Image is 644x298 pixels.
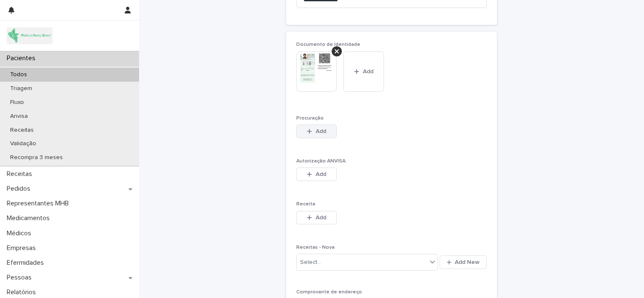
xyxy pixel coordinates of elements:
[3,127,40,134] p: Receitas
[3,99,31,106] p: Fluxo
[3,85,39,92] p: Triagem
[300,258,321,267] div: Select...
[296,116,324,121] span: Procuração
[316,171,326,177] span: Add
[296,211,337,224] button: Add
[363,69,373,74] span: Add
[296,168,337,181] button: Add
[316,128,326,134] span: Add
[7,27,53,44] img: 4SJayOo8RSQX0lnsmxob
[296,42,360,47] span: Documento de Identidade
[455,259,480,265] span: Add New
[316,215,326,221] span: Add
[296,290,362,295] span: Comprovante de endereço
[3,140,43,147] p: Validação
[3,185,37,193] p: Pedidos
[3,229,38,237] p: Médicos
[440,255,487,269] button: Add New
[3,214,56,222] p: Medicamentos
[296,159,346,164] span: Autorização ANVISA
[296,125,337,138] button: Add
[296,245,335,250] span: Receitas - Nova
[3,170,39,178] p: Receitas
[3,113,35,120] p: Anvisa
[3,259,51,267] p: Efermidades
[3,54,42,62] p: Pacientes
[3,71,34,78] p: Todos
[3,244,43,252] p: Empresas
[296,202,315,207] span: Receita
[3,154,70,161] p: Recompra 3 meses
[3,274,38,282] p: Pessoas
[343,51,384,92] button: Add
[3,200,75,208] p: Representantes MHB
[3,288,43,296] p: Relatórios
